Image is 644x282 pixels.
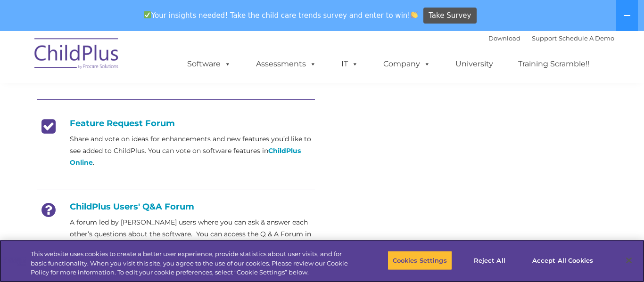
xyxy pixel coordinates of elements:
[488,34,614,42] font: |
[140,6,422,24] span: Your insights needed! Take the child care trends survey and enter to win!
[509,55,599,73] a: Training Scramble!!
[619,250,639,271] button: Close
[178,55,240,73] a: Software
[37,201,315,212] h4: ChildPlus Users' Q&A Forum
[411,11,418,18] img: 👏
[488,34,520,42] a: Download
[446,55,503,73] a: University
[374,55,440,73] a: Company
[30,32,124,79] img: ChildPlus by Procare Solutions
[388,250,452,270] button: Cookies Settings
[332,55,368,73] a: IT
[247,55,326,73] a: Assessments
[31,250,354,277] div: This website uses cookies to create a better user experience, provide statistics about user visit...
[423,8,477,24] a: Take Survey
[70,217,315,252] p: A forum led by [PERSON_NAME] users where you can ask & answer each other’s questions about the so...
[429,8,471,24] span: Take Survey
[70,133,315,169] p: Share and vote on ideas for enhancements and new features you’d like to see added to ChildPlus. Y...
[37,118,315,129] h4: Feature Request Forum
[144,11,151,18] img: ✅
[559,34,614,42] a: Schedule A Demo
[532,34,557,42] a: Support
[460,250,519,270] button: Reject All
[527,250,598,270] button: Accept All Cookies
